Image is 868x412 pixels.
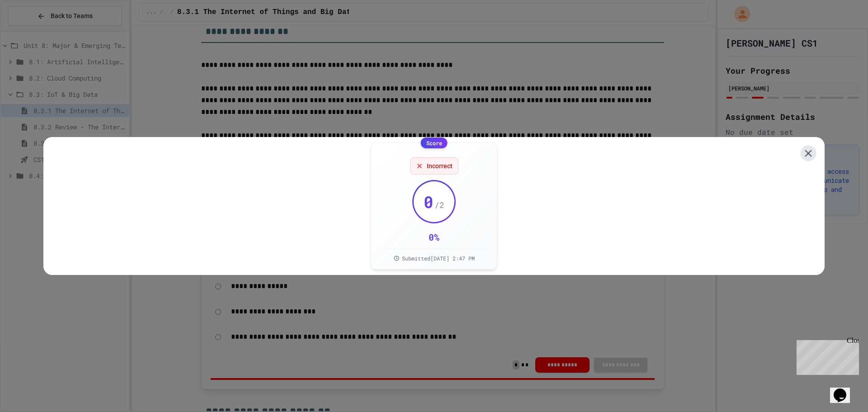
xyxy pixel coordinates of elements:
[402,255,475,262] span: Submitted [DATE] 2:47 PM
[830,376,859,403] iframe: chat widget
[421,137,448,148] div: Score
[424,193,434,211] span: 0
[4,4,62,57] div: Chat with us now!Close
[427,161,453,170] span: Incorrect
[434,199,444,211] span: / 2
[793,336,859,375] iframe: chat widget
[429,231,439,243] div: 0 %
